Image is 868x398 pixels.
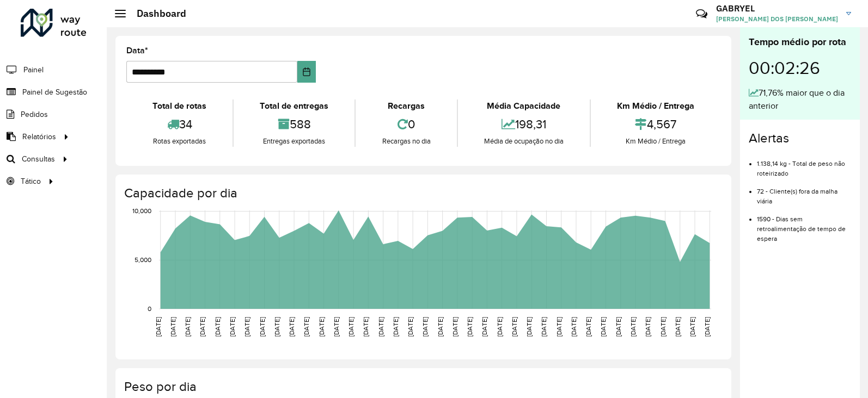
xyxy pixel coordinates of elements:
[461,113,587,136] div: 198,31
[749,130,851,146] h4: Alertas
[347,317,354,337] text: [DATE]
[629,317,637,337] text: [DATE]
[318,317,325,337] text: [DATE]
[690,2,713,26] a: Contato Rápido
[132,208,151,215] text: 10,000
[451,317,459,337] text: [DATE]
[392,317,399,337] text: [DATE]
[236,136,352,147] div: Entregas exportadas
[594,136,718,147] div: Km Médio / Entrega
[674,317,681,337] text: [DATE]
[689,317,696,337] text: [DATE]
[21,109,48,120] span: Pedidos
[466,317,473,337] text: [DATE]
[259,317,266,337] text: [DATE]
[555,317,563,337] text: [DATE]
[184,317,191,337] text: [DATE]
[135,256,151,263] text: 5,000
[22,86,87,98] span: Painel de Sugestão
[288,317,295,337] text: [DATE]
[749,86,851,113] div: 71,76% maior que o dia anterior
[757,206,851,244] li: 1590 - Dias sem retroalimentação de tempo de espera
[273,317,280,337] text: [DATE]
[585,317,592,337] text: [DATE]
[358,113,454,136] div: 0
[155,317,162,337] text: [DATE]
[461,100,587,113] div: Média Capacidade
[22,153,55,165] span: Consultas
[229,317,236,337] text: [DATE]
[214,317,221,337] text: [DATE]
[124,185,720,201] h4: Capacidade por dia
[594,113,718,136] div: 4,567
[236,113,352,136] div: 588
[540,317,547,337] text: [DATE]
[594,100,718,113] div: Km Médio / Entrega
[169,317,176,337] text: [DATE]
[126,44,148,57] label: Data
[511,317,518,337] text: [DATE]
[525,317,533,337] text: [DATE]
[22,131,56,142] span: Relatórios
[303,317,310,337] text: [DATE]
[23,64,44,76] span: Painel
[437,317,444,337] text: [DATE]
[358,100,454,113] div: Recargas
[570,317,577,337] text: [DATE]
[377,317,384,337] text: [DATE]
[297,61,316,83] button: Choose Date
[716,14,838,24] span: [PERSON_NAME] DOS [PERSON_NAME]
[358,136,454,147] div: Recargas no dia
[461,136,587,147] div: Média de ocupação no dia
[333,317,340,337] text: [DATE]
[421,317,429,337] text: [DATE]
[236,100,352,113] div: Total de entregas
[362,317,369,337] text: [DATE]
[615,317,622,337] text: [DATE]
[129,136,230,147] div: Rotas exportadas
[600,317,607,337] text: [DATE]
[199,317,206,337] text: [DATE]
[148,305,151,312] text: 0
[757,178,851,206] li: 72 - Cliente(s) fora da malha viária
[407,317,414,337] text: [DATE]
[124,379,720,395] h4: Peso por dia
[126,8,186,20] h2: Dashboard
[21,176,41,187] span: Tático
[481,317,488,337] text: [DATE]
[749,49,851,86] div: 00:02:26
[129,100,230,113] div: Total de rotas
[704,317,711,337] text: [DATE]
[659,317,667,337] text: [DATE]
[749,35,851,49] div: Tempo médio por rota
[243,317,250,337] text: [DATE]
[716,3,838,14] h3: GABRYEL
[129,113,230,136] div: 34
[757,151,851,178] li: 1.138,14 kg - Total de peso não roteirizado
[644,317,651,337] text: [DATE]
[496,317,503,337] text: [DATE]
